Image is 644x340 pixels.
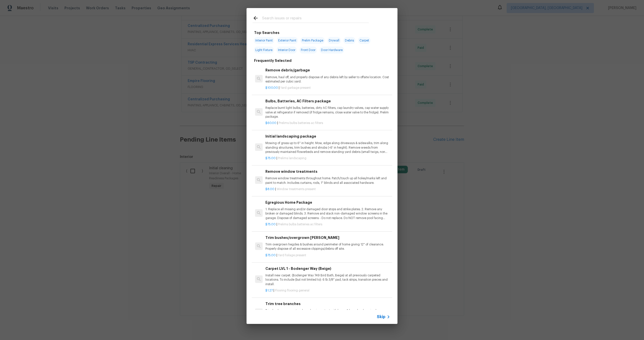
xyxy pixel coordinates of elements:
[265,67,390,73] h6: Remove debris/garbage
[265,121,390,125] p: |
[254,30,279,35] h6: Top Searches
[275,289,309,292] span: Flooring flooring general
[265,141,390,154] p: Mowing of grass up to 6" in height. Mow, edge along driveways & sidewalks, trim along standing st...
[265,98,390,104] h6: Bulbs, Batteries, AC Filters package
[265,187,390,191] p: |
[343,37,355,44] span: Debris
[265,157,276,160] span: $75.00
[265,176,390,185] p: Remove window treatments throughout home. Patch/touch up all holes/marks left and paint to match....
[278,157,306,160] span: Prelims landscaping
[265,223,276,226] span: $75.00
[262,15,369,23] input: Search issues or repairs
[300,37,325,44] span: Prelim Package
[377,314,385,319] span: Skip
[327,37,341,44] span: Drywall
[265,75,390,84] p: Remove, haul off, and properly dispose of any debris left by seller to offsite location. Cost est...
[265,253,390,258] p: |
[265,207,390,220] p: 1. Replace all missing and/or damaged door stops and strike plates. 2. Remove any broken or damag...
[265,134,390,139] h6: Initial landscaping package
[265,86,278,89] span: $100.00
[265,121,276,124] span: $60.00
[265,188,274,191] span: $8.00
[254,47,274,54] span: Light Fixture
[265,301,390,307] h6: Trim tree branches
[265,254,276,257] span: $75.00
[265,273,390,286] p: Install new carpet. (Bodenger Way 749 Bird Bath, Beige) at all previously carpeted locations. To ...
[265,288,390,293] p: |
[299,47,317,54] span: Front Door
[265,235,390,240] h6: Trim bushes/overgrown [PERSON_NAME]
[265,169,390,174] h6: Remove window treatments
[265,289,273,292] span: $1.27
[265,222,390,227] p: |
[254,58,292,63] h6: Frequently Selected
[265,309,390,317] p: Trim back overgrown tree branches in contact with home & branches hanging low over roof line.
[358,37,371,44] span: Carpet
[265,106,390,119] p: Replace burnt light bulbs, batteries, dirty AC filters, cap laundry valves, cap water supply valv...
[319,47,344,54] span: Door Hardware
[265,86,390,90] p: |
[265,242,390,251] p: Trim overgrown hegdes & bushes around perimeter of home giving 12" of clearance. Properly dispose...
[265,200,390,205] h6: Egregious Home Package
[278,254,306,257] span: Yard foilage present
[254,37,274,44] span: Interior Paint
[277,37,298,44] span: Exterior Paint
[280,86,311,89] span: Yard garbage present
[276,47,297,54] span: Interior Door
[265,266,390,271] h6: Carpet LVL 1 - Bodenger Way (Beige)
[279,121,323,124] span: Prelims bulbs batteries ac filters
[265,156,390,160] p: |
[278,223,322,226] span: Prelims bulbs batteries ac filters
[277,188,316,191] span: Window treatments present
